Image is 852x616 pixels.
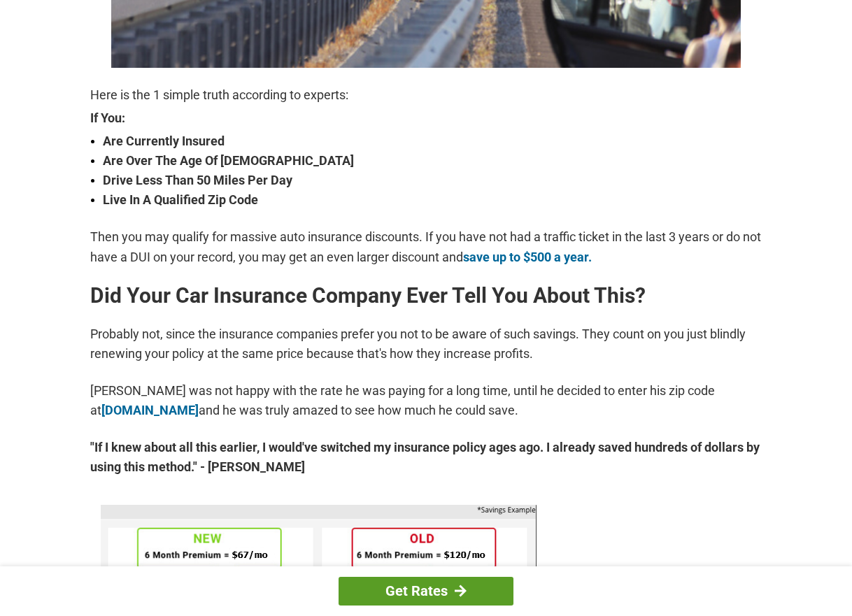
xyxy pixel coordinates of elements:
strong: Are Over The Age Of [DEMOGRAPHIC_DATA] [103,151,762,171]
p: Then you may qualify for massive auto insurance discounts. If you have not had a traffic ticket i... [90,227,762,266]
strong: Live In A Qualified Zip Code [103,190,762,210]
a: [DOMAIN_NAME] [101,403,199,417]
strong: "If I knew about all this earlier, I would've switched my insurance policy ages ago. I already sa... [90,438,762,477]
p: Here is the 1 simple truth according to experts: [90,85,762,105]
p: [PERSON_NAME] was not happy with the rate he was paying for a long time, until he decided to ente... [90,381,762,420]
h2: Did Your Car Insurance Company Ever Tell You About This? [90,285,762,307]
p: Probably not, since the insurance companies prefer you not to be aware of such savings. They coun... [90,324,762,364]
a: save up to $500 a year. [463,250,592,264]
strong: Drive Less Than 50 Miles Per Day [103,171,762,190]
strong: Are Currently Insured [103,131,762,151]
a: Get Rates [339,577,513,606]
strong: If You: [90,112,762,124]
